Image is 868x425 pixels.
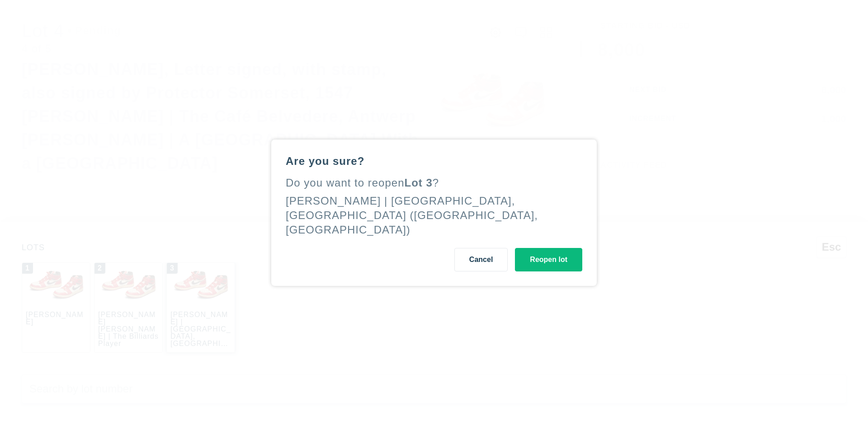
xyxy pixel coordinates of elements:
[454,248,508,271] button: Cancel
[286,195,538,236] div: [PERSON_NAME] | [GEOGRAPHIC_DATA], [GEOGRAPHIC_DATA] ([GEOGRAPHIC_DATA], [GEOGRAPHIC_DATA])
[286,154,582,168] div: Are you sure?
[286,176,582,190] div: Do you want to reopen ?
[515,248,582,271] button: Reopen lot
[405,177,433,189] span: Lot 3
